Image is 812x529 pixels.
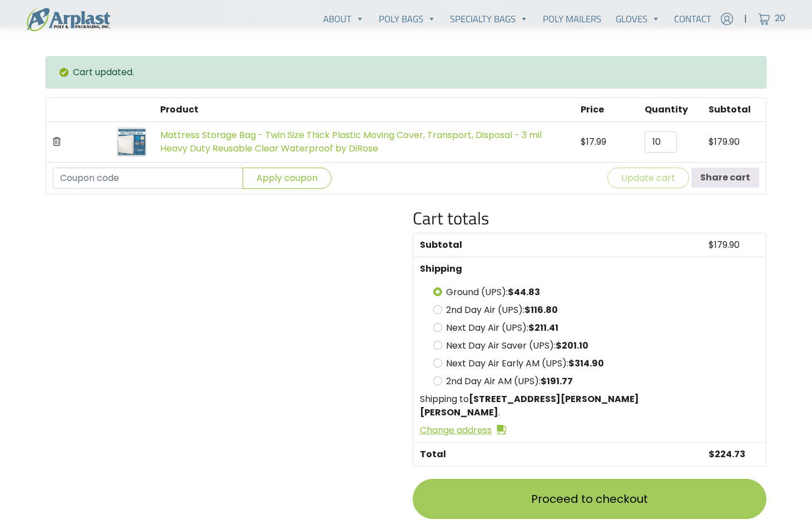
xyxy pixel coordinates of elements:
bdi: 44.83 [508,286,540,298]
th: Product [154,98,574,121]
label: Next Day Air Early AM (UPS): [446,357,604,370]
a: Proceed to checkout [413,479,766,519]
th: Subtotal [702,98,766,121]
th: Shipping [413,257,702,281]
img: logo [27,7,110,31]
span: $ [568,357,575,370]
a: Mattress Storage Bag - Twin Size Thick Plastic Moving Cover, Transport, Disposal - 3 mil Heavy Du... [160,129,542,155]
input: Coupon code [53,168,243,189]
img: Mattress Storage Bag - Twin Size Thick Plastic Moving Cover, Transport, Disposal - 3 mil Heavy Du... [117,127,147,157]
span: $ [556,339,562,352]
bdi: 17.99 [581,135,606,148]
bdi: 179.90 [709,238,740,251]
a: Poly Bags [372,8,443,30]
button: Share cart [691,168,759,188]
h2: Cart totals [413,208,766,228]
label: Ground (UPS): [446,286,540,298]
span: $ [709,135,714,148]
span: $ [709,448,715,461]
a: Poly Mailers [536,8,608,30]
label: 2nd Day Air (UPS): [446,303,558,316]
bdi: 211.41 [528,321,558,334]
span: | [744,12,747,26]
a: Specialty Bags [443,8,536,30]
label: Next Day Air (UPS): [446,321,558,334]
th: Price [574,98,638,121]
label: 2nd Day Air AM (UPS): [446,375,573,388]
bdi: 201.10 [556,339,588,352]
th: Quantity [638,98,702,121]
input: Qty [645,131,677,153]
span: $ [524,303,531,316]
button: Apply coupon [242,168,331,189]
bdi: 314.90 [568,357,604,370]
p: Shipping to . [420,393,695,419]
span: $ [541,375,547,388]
span: $ [508,286,514,298]
span: $ [528,321,534,334]
a: About [316,8,372,30]
span: $ [581,135,586,148]
div: Cart updated. [46,56,766,89]
span: $ [709,238,714,251]
bdi: 179.90 [709,135,740,148]
a: Contact [667,8,719,30]
label: Next Day Air Saver (UPS): [446,339,588,352]
a: Change address [420,424,506,437]
th: Total [413,442,702,466]
strong: [STREET_ADDRESS][PERSON_NAME][PERSON_NAME] [420,393,639,419]
span: 20 [775,12,785,25]
bdi: 224.73 [709,448,745,461]
bdi: 191.77 [541,375,573,388]
a: Gloves [608,8,667,30]
th: Subtotal [413,233,702,257]
bdi: 116.80 [524,303,558,316]
a: Remove this item [53,135,61,148]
